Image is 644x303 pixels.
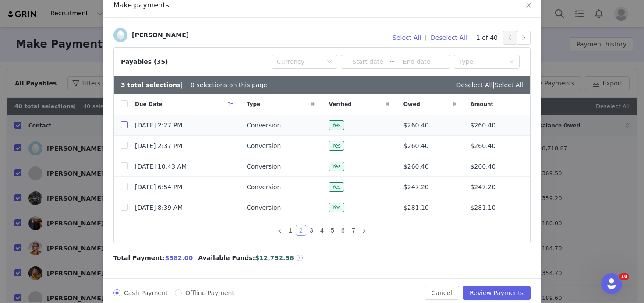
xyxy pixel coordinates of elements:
[135,203,183,212] span: [DATE] 8:39 AM
[120,289,171,296] span: Cash Payment
[403,121,429,130] span: $260.40
[476,31,531,45] div: 1 of 40
[427,31,471,45] button: Deselect All
[425,286,459,300] button: Cancel
[113,0,531,10] div: Make payments
[403,183,429,192] span: $247.20
[296,225,306,236] li: 2
[619,273,629,280] span: 10
[198,254,255,263] span: Available Funds:
[165,254,193,261] span: $582.00
[492,81,523,88] span: |
[456,81,492,88] a: Deselect All
[470,141,495,151] span: $260.40
[327,225,338,236] li: 5
[132,32,189,39] div: [PERSON_NAME]
[346,57,389,67] input: Start date
[135,141,182,151] span: [DATE] 2:37 PM
[182,289,238,296] span: Offline Payment
[247,203,281,212] span: Conversion
[285,225,296,236] li: 1
[306,225,317,236] li: 3
[247,162,281,171] span: Conversion
[317,225,327,235] a: 4
[296,225,306,235] a: 2
[470,121,495,130] span: $260.40
[286,225,295,235] a: 1
[403,141,429,151] span: $260.40
[470,100,493,108] span: Amount
[601,273,622,294] iframe: Intercom live chat
[348,225,359,236] li: 7
[255,254,294,261] span: $12,752.56
[470,162,495,171] span: $260.40
[359,225,369,236] li: Next Page
[395,57,438,67] input: End date
[135,100,163,108] span: Due Date
[509,59,514,65] i: icon: down
[470,203,495,212] span: $281.10
[121,81,181,88] b: 3 total selections
[425,34,427,42] span: |
[121,81,267,90] div: | 0 selections on this page
[247,121,281,130] span: Conversion
[135,121,182,130] span: [DATE] 2:27 PM
[328,225,337,235] a: 5
[470,183,495,192] span: $247.20
[349,225,358,235] a: 7
[338,225,348,235] a: 6
[389,31,425,45] button: Select All
[327,59,332,65] i: icon: down
[463,286,531,300] button: Review Payments
[403,162,429,171] span: $260.40
[329,182,344,192] span: Yes
[277,228,283,233] i: icon: left
[317,225,327,236] li: 4
[113,47,531,243] article: Payables
[329,100,351,108] span: Verified
[338,225,348,236] li: 6
[135,183,182,192] span: [DATE] 6:54 PM
[329,162,344,171] span: Yes
[121,57,168,67] div: Payables (35)
[459,57,505,66] div: Type
[329,120,344,130] span: Yes
[113,28,127,42] img: b085b9df-82f8-4884-8f6b-230c1f85d6d2.jpg
[247,141,281,151] span: Conversion
[135,162,187,171] span: [DATE] 10:43 AM
[329,141,344,151] span: Yes
[275,225,285,236] li: Previous Page
[329,203,344,212] span: Yes
[307,225,316,235] a: 3
[525,2,532,9] i: icon: close
[247,100,260,108] span: Type
[403,100,420,108] span: Owed
[113,254,165,263] span: Total Payment:
[247,183,281,192] span: Conversion
[495,81,523,88] a: Select All
[277,57,322,66] div: Currency
[361,228,367,233] i: icon: right
[113,28,189,42] a: [PERSON_NAME]
[403,203,429,212] span: $281.10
